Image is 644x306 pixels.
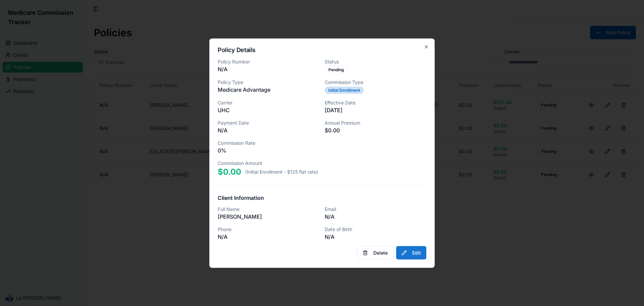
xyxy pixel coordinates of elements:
[218,160,426,166] div: Commission Amount
[218,146,319,154] div: 0 %
[218,206,319,212] div: Full Name
[218,232,319,241] div: N/A
[218,212,319,220] div: [PERSON_NAME]
[218,226,319,232] div: Phone
[218,193,426,202] h3: Client Information
[325,212,426,220] div: N/A
[325,58,426,65] div: Status
[218,65,319,73] div: N/A
[218,47,426,53] h2: Policy Details
[245,168,318,175] div: (Initial Enrollment - $125 flat rate)
[218,85,319,93] div: Medicare Advantage
[325,126,426,134] div: $0.00
[325,106,426,114] div: [DATE]
[325,206,426,212] div: Email
[218,139,319,146] div: Commission Rate
[218,79,319,85] div: Policy Type
[325,86,364,94] div: Initial Enrollment
[325,226,426,232] div: Date of Birth
[218,58,319,65] div: Policy Number
[218,126,319,134] div: N/A
[325,232,426,241] div: N/A
[325,66,348,73] div: Pending
[325,119,426,126] div: Annual Premium
[325,79,426,85] div: Commission Type
[218,166,241,177] div: $0.00
[218,99,319,106] div: Carrier
[325,99,426,106] div: Effective Date
[218,119,319,126] div: Payment Date
[218,106,319,114] div: UHC
[396,246,426,259] button: Edit
[357,246,393,259] button: Delete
